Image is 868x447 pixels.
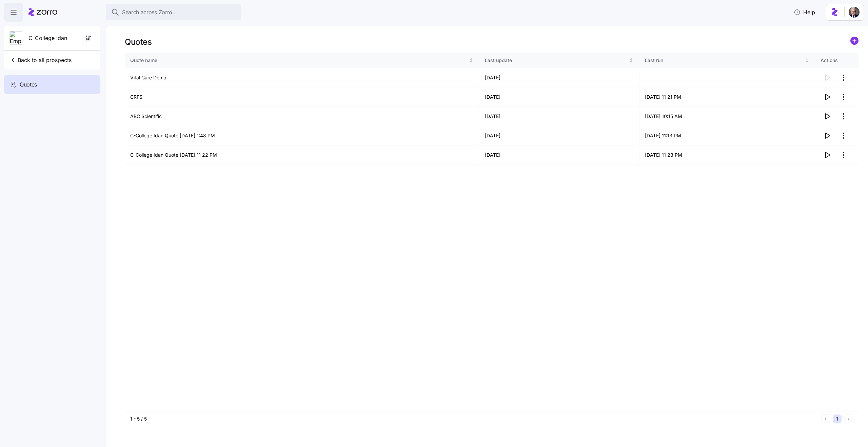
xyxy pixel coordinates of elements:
button: Previous page [821,414,830,423]
button: Help [788,5,821,19]
td: Vital Care Demo [125,68,479,88]
td: [DATE] 11:21 PM [639,88,815,107]
td: [DATE] [479,107,639,126]
button: Next page [844,414,853,423]
th: Last runNot sorted [639,53,815,68]
td: [DATE] 11:23 PM [639,145,815,165]
td: ABC Scientific [125,107,479,126]
svg: add icon [850,37,859,45]
div: Not sorted [469,58,474,63]
button: Back to all prospects [7,53,74,67]
img: Employer logo [10,32,23,45]
div: Actions [821,57,853,64]
span: Quotes [20,80,37,89]
td: C-College Idan Quote [DATE] 1:48 PM [125,126,479,145]
td: - [639,68,815,88]
span: Back to all prospects [9,56,72,64]
div: 1 - 5 / 5 [130,415,818,422]
td: C-College Idan Quote [DATE] 11:22 PM [125,145,479,165]
div: Last run [645,57,803,64]
button: Search across Zorro... [106,4,241,20]
td: [DATE] 10:15 AM [639,107,815,126]
th: Quote nameNot sorted [125,53,479,68]
th: Last updateNot sorted [479,53,639,68]
div: Not sorted [805,58,809,63]
a: Quotes [4,75,100,94]
div: Not sorted [629,58,634,63]
a: add icon [850,37,859,47]
button: 1 [833,414,842,423]
span: Help [794,8,815,16]
td: [DATE] 11:13 PM [639,126,815,145]
td: CRFS [125,88,479,107]
h1: Quotes [125,37,152,47]
td: [DATE] [479,145,639,165]
div: Last update [485,57,628,64]
span: C-College Idan [28,34,67,42]
span: Search across Zorro... [122,8,177,17]
td: [DATE] [479,68,639,88]
img: 1dcb4e5d-e04d-4770-96a8-8d8f6ece5bdc-1719926415027.jpeg [849,7,860,18]
td: [DATE] [479,126,639,145]
div: Quote name [130,57,468,64]
td: [DATE] [479,88,639,107]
